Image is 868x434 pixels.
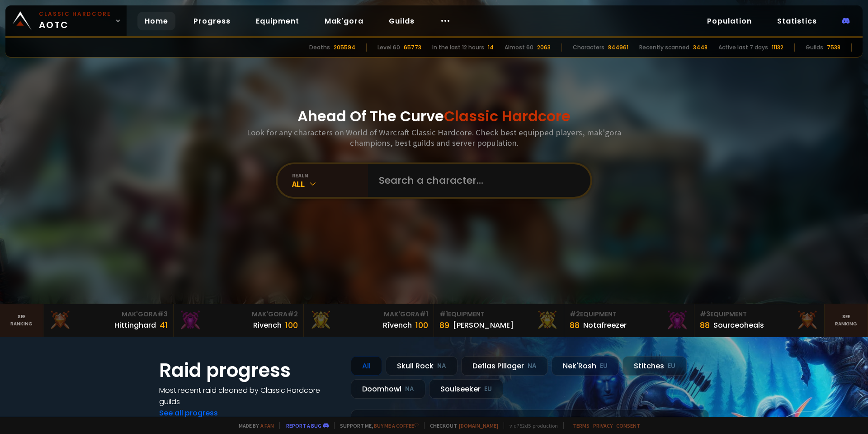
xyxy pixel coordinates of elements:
[304,304,434,337] a: Mak'Gora#1Rîvench100
[639,43,689,52] div: Recently scanned
[600,362,608,371] small: EU
[373,164,580,197] input: Search a character...
[334,43,355,52] div: 205594
[186,12,238,30] a: Progress
[770,12,824,30] a: Statistics
[616,422,640,429] a: Consent
[157,310,168,319] span: # 3
[288,310,298,319] span: # 2
[297,105,571,127] h1: Ahead Of The Curve
[488,43,494,52] div: 14
[429,379,503,399] div: Soulseeker
[249,12,307,30] a: Equipment
[608,43,628,52] div: 844961
[285,319,298,331] div: 100
[718,43,768,52] div: Active last 7 days
[286,422,321,429] a: Report a bug
[505,43,533,52] div: Almost 60
[233,422,274,429] span: Made by
[453,320,514,331] div: [PERSON_NAME]
[137,12,175,30] a: Home
[570,319,580,331] div: 88
[700,12,759,30] a: Population
[694,304,825,337] a: #3Equipment88Sourceoheals
[504,422,558,429] span: v. d752d5 - production
[404,43,421,52] div: 65773
[564,304,694,337] a: #2Equipment88Notafreezer
[827,43,840,52] div: 7538
[386,356,458,376] div: Skull Rock
[439,310,558,319] div: Equipment
[382,12,422,30] a: Guilds
[420,310,428,319] span: # 1
[484,385,492,394] small: EU
[700,319,710,331] div: 88
[439,319,449,331] div: 89
[292,179,368,189] div: All
[351,410,709,434] a: [DATE]zgpetri on godDefias Pillager8 /90
[377,43,400,52] div: Level 60
[434,304,564,337] a: #1Equipment89[PERSON_NAME]
[700,310,819,319] div: Equipment
[444,106,571,126] span: Classic Hardcore
[713,320,764,331] div: Sourceoheals
[260,422,274,429] a: a fan
[383,320,412,331] div: Rîvench
[424,422,498,429] span: Checkout
[583,320,627,331] div: Notafreezer
[160,319,168,331] div: 41
[159,356,340,385] h1: Raid progress
[334,422,419,429] span: Support me,
[437,362,446,371] small: NA
[39,10,111,18] small: Classic Hardcore
[537,43,551,52] div: 2063
[528,362,537,371] small: NA
[593,422,613,429] a: Privacy
[570,310,580,319] span: # 2
[253,320,282,331] div: Rivench
[5,5,127,36] a: Classic HardcoreAOTC
[570,310,689,319] div: Equipment
[825,304,868,337] a: Seeranking
[700,310,710,319] span: # 3
[49,310,168,319] div: Mak'Gora
[114,320,156,331] div: Hittinghard
[573,43,604,52] div: Characters
[309,310,428,319] div: Mak'Gora
[374,422,419,429] a: Buy me a coffee
[693,43,708,52] div: 3448
[179,310,298,319] div: Mak'Gora
[351,356,382,376] div: All
[668,362,675,371] small: EU
[351,379,425,399] div: Doomhowl
[174,304,304,337] a: Mak'Gora#2Rivench100
[461,356,548,376] div: Defias Pillager
[159,385,340,407] h4: Most recent raid cleaned by Classic Hardcore guilds
[39,10,111,32] span: AOTC
[459,422,498,429] a: [DOMAIN_NAME]
[623,356,687,376] div: Stitches
[292,172,368,179] div: realm
[439,310,448,319] span: # 1
[772,43,783,52] div: 11132
[806,43,823,52] div: Guilds
[309,43,330,52] div: Deaths
[405,385,414,394] small: NA
[159,408,218,418] a: See all progress
[317,12,371,30] a: Mak'gora
[415,319,428,331] div: 100
[552,356,619,376] div: Nek'Rosh
[243,127,625,148] h3: Look for any characters on World of Warcraft Classic Hardcore. Check best equipped players, mak'g...
[432,43,484,52] div: In the last 12 hours
[573,422,590,429] a: Terms
[43,304,174,337] a: Mak'Gora#3Hittinghard41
